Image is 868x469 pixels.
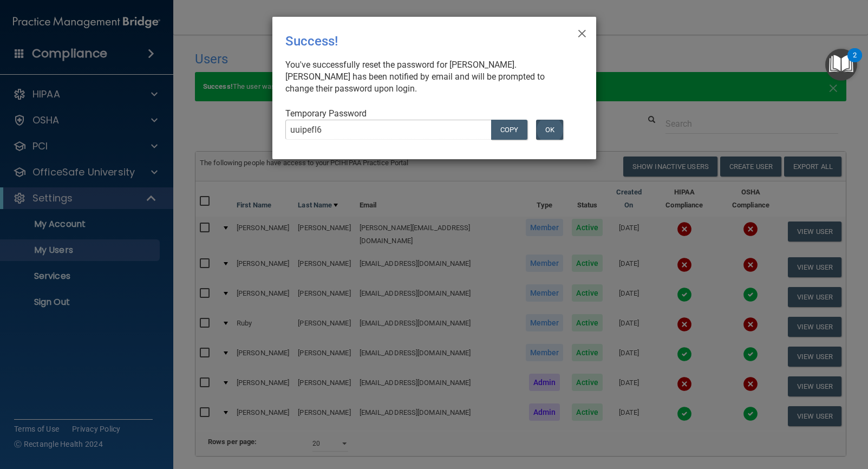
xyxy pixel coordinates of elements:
button: COPY [491,120,527,140]
div: You've successfully reset the password for [PERSON_NAME]. [PERSON_NAME] has been notified by emai... [285,59,575,95]
div: Success! [285,25,539,57]
button: Open Resource Center, 2 new notifications [825,49,857,81]
span: Temporary Password [285,108,367,119]
div: 2 [853,55,857,69]
span: × [577,21,587,43]
button: OK [536,120,563,140]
